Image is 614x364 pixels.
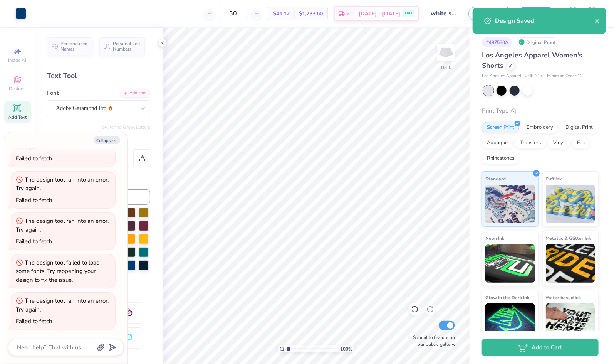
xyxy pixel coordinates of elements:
[299,10,323,18] span: $1,233.60
[546,234,591,242] span: Metallic & Glitter Ink
[546,293,581,302] span: Water based Ink
[572,137,590,149] div: Foil
[8,114,27,120] span: Add Text
[16,317,52,325] div: Failed to fetch
[485,293,529,302] span: Glow in the Dark Ink
[47,89,59,98] label: Font
[16,196,52,204] div: Failed to fetch
[560,122,598,133] div: Digital Print
[495,16,595,25] div: Design Saved
[482,51,582,70] span: Los Angeles Apparel Women's Shorts
[94,136,120,144] button: Collapse
[16,134,109,151] div: The design tool ran into an error. Try again.
[485,185,535,223] img: Standard
[441,64,451,71] div: Back
[16,259,100,284] div: The design tool failed to load some fonts. Try reopening your design to fix the issue.
[341,345,353,352] span: 100 %
[595,16,600,25] button: close
[16,217,109,234] div: The design tool ran into an error. Try again.
[547,73,585,79] span: Minimum Order: 12 +
[482,122,519,133] div: Screen Print
[359,10,400,18] span: [DATE] - [DATE]
[485,244,535,283] img: Neon Ink
[273,10,290,18] span: $41.12
[485,303,535,342] img: Glow in the Dark Ink
[468,7,512,20] button: Save as
[102,124,150,130] button: Switch to Greek Letters
[515,137,546,149] div: Transfers
[485,175,506,183] span: Standard
[548,137,570,149] div: Vinyl
[525,73,543,79] span: # HF-314
[113,41,140,52] span: Personalized Numbers
[546,175,562,183] span: Puff Ink
[16,176,109,192] div: The design tool ran into an error. Try again.
[8,57,27,63] span: Image AI
[517,37,560,47] div: Original Proof
[60,41,88,52] span: Personalized Names
[485,234,504,242] span: Neon Ink
[9,86,26,92] span: Designs
[16,155,52,162] div: Failed to fetch
[482,153,519,164] div: Rhinestones
[522,122,558,133] div: Embroidery
[482,73,521,79] span: Los Angeles Apparel
[120,89,150,98] div: Add Font
[218,7,248,20] input: – –
[438,45,454,60] img: Back
[482,339,599,356] button: Add to Cart
[16,238,52,245] div: Failed to fetch
[546,303,596,342] img: Water based Ink
[47,71,150,81] div: Text Tool
[405,11,413,16] span: FREE
[425,6,463,21] input: Untitled Design
[546,185,596,223] img: Puff Ink
[546,244,596,283] img: Metallic & Glitter Ink
[409,334,455,348] label: Submit to feature on our public gallery.
[16,297,109,313] div: The design tool ran into an error. Try again.
[482,37,513,47] div: # 497530A
[482,106,599,115] div: Print Type
[482,137,513,149] div: Applique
